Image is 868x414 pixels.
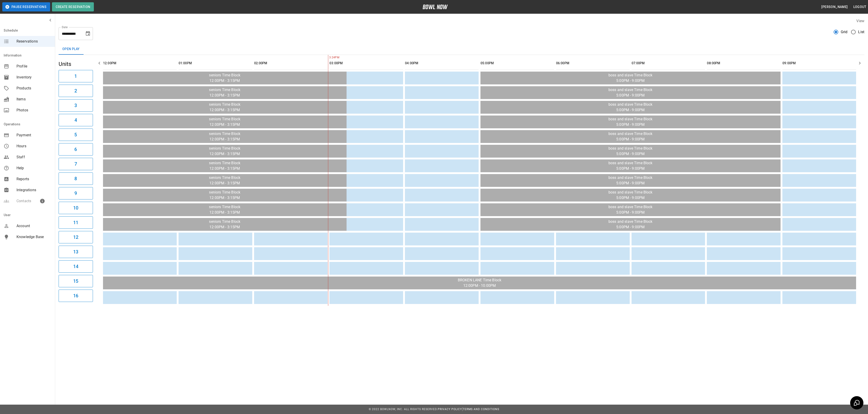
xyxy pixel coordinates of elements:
[16,39,51,44] span: Reservations
[405,57,479,70] th: 04:00PM
[59,114,93,126] button: 4
[59,70,93,82] button: 1
[74,175,77,182] h6: 8
[101,55,858,306] table: sticky table
[707,57,781,70] th: 08:00PM
[59,44,864,55] div: inventory tabs
[59,158,93,170] button: 7
[2,2,50,11] button: Pause Reservations
[856,19,864,23] label: View
[463,408,499,411] a: Terms and Conditions
[59,231,93,243] button: 12
[59,216,93,229] button: 11
[74,73,77,80] h6: 1
[73,234,78,241] h6: 12
[782,57,856,70] th: 09:00PM
[556,57,630,70] th: 06:00PM
[852,3,868,11] button: Logout
[59,275,93,287] button: 15
[73,219,78,226] h6: 11
[83,29,92,38] button: Choose date, selected date is Sep 2, 2025
[74,116,77,124] h6: 4
[59,290,93,302] button: 16
[74,131,77,138] h6: 5
[74,146,77,153] h6: 6
[329,57,403,70] th: 03:00PM
[59,85,93,97] button: 2
[59,44,83,55] button: Open Play
[858,29,864,35] span: List
[73,292,78,299] h6: 16
[16,234,51,240] span: Knowledge Base
[16,176,51,182] span: Reports
[74,160,77,168] h6: 7
[254,57,328,70] th: 02:00PM
[369,408,438,411] span: © 2022 BowlNow, Inc. All Rights Reserved.
[423,5,448,9] img: logo
[73,277,78,285] h6: 15
[73,248,78,255] h6: 13
[438,408,462,411] a: Privacy Policy
[179,57,252,70] th: 01:00PM
[74,190,77,197] h6: 9
[16,165,51,171] span: Help
[59,99,93,112] button: 3
[16,97,51,102] span: Items
[819,3,849,11] button: [PERSON_NAME]
[328,55,329,60] span: 3:24PM
[480,57,554,70] th: 05:00PM
[16,154,51,160] span: Staff
[73,204,78,212] h6: 10
[74,87,77,94] h6: 2
[59,202,93,214] button: 10
[16,64,51,69] span: Profile
[16,86,51,91] span: Products
[16,187,51,193] span: Integrations
[59,143,93,156] button: 6
[59,187,93,199] button: 9
[16,223,51,229] span: Account
[16,75,51,80] span: Inventory
[632,57,705,70] th: 07:00PM
[59,129,93,141] button: 5
[103,57,177,70] th: 12:00PM
[841,29,848,35] span: Grid
[16,132,51,138] span: Payment
[74,102,77,109] h6: 3
[59,60,93,68] h5: Units
[16,108,51,113] span: Photos
[52,2,94,11] button: Create Reservation
[59,260,93,273] button: 14
[59,246,93,258] button: 13
[73,263,78,270] h6: 14
[16,143,51,149] span: Hours
[59,172,93,185] button: 8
